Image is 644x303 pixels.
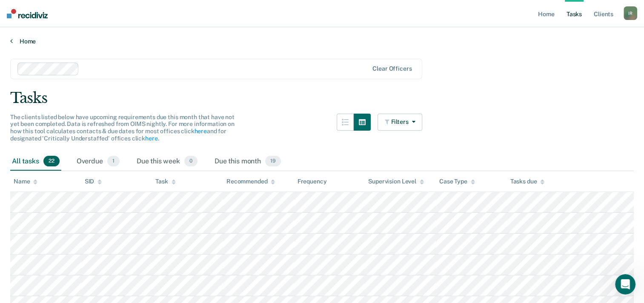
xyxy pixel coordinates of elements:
[107,156,120,167] span: 1
[10,152,61,171] div: All tasks22
[43,156,60,167] span: 22
[10,114,235,142] span: The clients listed below have upcoming requirements due this month that have not yet been complet...
[624,6,637,20] div: I R
[615,274,635,294] iframe: Intercom live chat
[135,152,199,171] div: Due this week0
[510,178,544,185] div: Tasks due
[624,6,637,20] button: IR
[213,152,283,171] div: Due this month19
[368,178,424,185] div: Supervision Level
[14,178,37,185] div: Name
[184,156,197,167] span: 0
[85,178,102,185] div: SID
[265,156,281,167] span: 19
[194,128,206,134] a: here
[378,114,423,131] button: Filters
[10,37,634,45] a: Home
[439,178,475,185] div: Case Type
[10,89,634,107] div: Tasks
[75,152,121,171] div: Overdue1
[226,178,275,185] div: Recommended
[155,178,175,185] div: Task
[372,65,412,72] div: Clear officers
[7,9,48,18] img: Recidiviz
[145,135,157,142] a: here
[298,178,327,185] div: Frequency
